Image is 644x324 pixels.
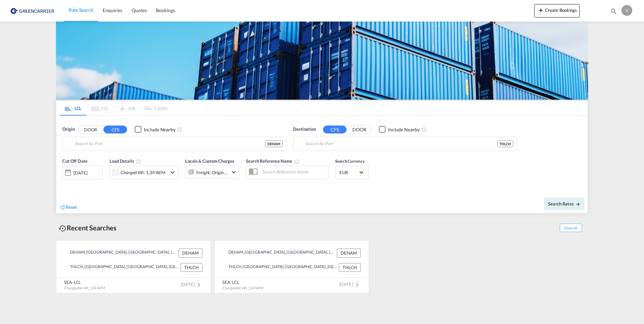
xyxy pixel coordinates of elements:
[60,101,167,116] md-pagination-wrapper: Use the left and right arrow keys to navigate between tabs
[534,4,580,18] button: icon-plus 400-fgCreate Bookings
[610,7,617,18] div: icon-magnify
[144,126,175,133] div: Include Nearby
[353,281,361,289] md-icon: icon-chevron-right
[56,116,588,213] div: Origin DOOR CFS Checkbox No InkUnchecked: Ignores neighbouring ports when fetching rates.Checked ...
[348,126,371,133] button: DOOR
[56,220,119,235] div: Recent Searches
[293,126,316,133] span: Destination
[214,240,369,293] recent-search-card: DEHAM, [GEOGRAPHIC_DATA], [GEOGRAPHIC_DATA], [GEOGRAPHIC_DATA], [GEOGRAPHIC_DATA] DEHAMTHLCH, [GE...
[60,204,66,210] md-icon: icon-refresh
[222,286,263,290] span: Chargeable Wt. 1,34 W/M
[497,140,513,147] div: THLCH
[230,168,238,176] md-icon: icon-chevron-down
[422,127,427,132] md-icon: Unchecked: Ignores neighbouring ports when fetching rates.Checked : Includes neighbouring ports w...
[56,240,211,293] recent-search-card: DEHAM, [GEOGRAPHIC_DATA], [GEOGRAPHIC_DATA], [GEOGRAPHIC_DATA], [GEOGRAPHIC_DATA] DEHAMTHLCH, [GE...
[337,249,361,257] div: DEHAM
[305,139,497,149] input: Search by Port
[109,166,179,179] div: Charged Wt: 1,34 W/Micon-chevron-down
[560,224,582,232] span: Show All
[246,158,299,164] span: Search Reference Name
[621,5,632,16] div: V
[135,126,175,133] md-checkbox: Checkbox No Ink
[109,158,141,164] span: Load Details
[103,7,122,13] span: Enquiries
[132,7,147,13] span: Quotes
[64,286,105,290] span: Chargeable Wt. 1,34 W/M
[181,263,202,272] div: THLCH
[62,126,74,133] span: Origin
[294,159,299,164] md-icon: Your search will be saved by the below given name
[181,282,203,287] span: [DATE]
[223,263,337,272] div: THLCH, Laem Chabang, Thailand, South East Asia, Asia Pacific
[544,198,584,210] button: Search Ratesicon-arrow-right
[74,139,265,149] input: Search by Port
[185,158,234,164] span: Locals & Custom Charges
[196,168,228,177] div: Freight Origin Destination
[63,137,286,151] md-input-container: Hamburg, DEHAM
[185,165,239,179] div: Freight Origin Destinationicon-chevron-down
[223,249,335,257] div: DEHAM, Hamburg, Germany, Western Europe, Europe
[379,126,420,133] md-checkbox: Checkbox No Ink
[339,263,361,272] div: THLCH
[64,263,179,272] div: THLCH, Laem Chabang, Thailand, South East Asia, Asia Pacific
[195,281,203,289] md-icon: icon-chevron-right
[79,126,102,133] button: DOOR
[168,168,176,176] md-icon: icon-chevron-down
[103,126,127,133] button: CFS
[340,169,358,175] span: EUR
[323,126,347,133] button: CFS
[69,7,93,13] span: Rate Search
[62,179,67,188] md-datepicker: Select
[10,3,56,18] img: 1378a7308afe11ef83610d9e779c6b34.png
[177,127,182,132] md-icon: Unchecked: Ignores neighbouring ports when fetching rates.Checked : Includes neighbouring ports w...
[388,126,420,133] div: Include Nearby
[339,282,361,287] span: [DATE]
[60,101,87,116] md-tab-item: LCL
[121,168,165,177] div: Charged Wt: 1,34 W/M
[60,204,77,211] div: icon-refreshReset
[62,165,103,180] div: [DATE]
[548,201,580,206] span: Search Rates
[537,6,545,14] md-icon: icon-plus 400-fg
[335,159,364,164] span: Search Currency
[156,7,175,13] span: Bookings
[56,22,588,100] img: GreenCarrierFCL_LCL.png
[73,170,87,176] div: [DATE]
[59,224,67,232] md-icon: icon-backup-restore
[62,158,88,164] span: Cut Off Date
[64,279,105,285] div: SEA-LCL
[339,167,365,177] md-select: Select Currency: € EUREuro
[64,249,177,257] div: DEHAM, Hamburg, Germany, Western Europe, Europe
[610,7,617,15] md-icon: icon-magnify
[136,159,141,164] md-icon: Chargeable Weight
[293,137,517,151] md-input-container: Laem Chabang, THLCH
[576,202,580,206] md-icon: icon-arrow-right
[265,140,283,147] div: DEHAM
[179,249,202,257] div: DEHAM
[259,167,328,177] input: Search Reference Name
[66,204,77,210] span: Reset
[222,279,263,285] div: SEA-LCL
